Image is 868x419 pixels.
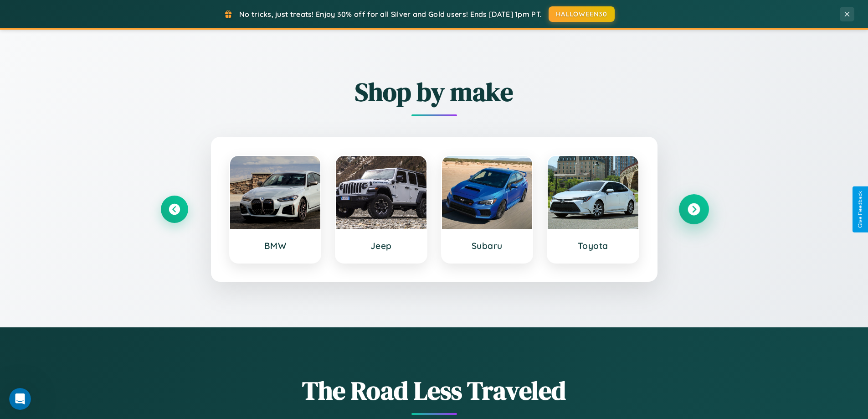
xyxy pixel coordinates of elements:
span: No tricks, just treats! Enjoy 30% off for all Silver and Gold users! Ends [DATE] 1pm PT. [239,10,542,19]
button: HALLOWEEN30 [549,6,615,22]
h2: Shop by make [161,74,708,109]
h1: The Road Less Traveled [161,373,708,408]
iframe: Intercom live chat [9,388,31,410]
h3: Toyota [557,240,629,251]
h3: BMW [239,240,312,251]
h3: Subaru [451,240,524,251]
div: Give Feedback [857,191,863,228]
h3: Jeep [345,240,417,251]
